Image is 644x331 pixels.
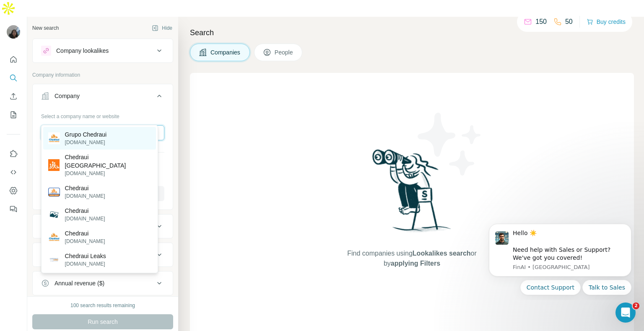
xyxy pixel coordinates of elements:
p: Chedraui Leaks [65,252,106,260]
span: People [275,48,294,57]
span: 2 [633,303,639,309]
button: My lists [7,107,20,122]
p: Grupo Chedraui [65,130,107,139]
p: Chedraui [65,184,105,192]
p: Chedraui [GEOGRAPHIC_DATA] [65,153,151,170]
p: Company information [32,71,173,79]
span: applying Filters [391,260,440,267]
div: 100 search results remaining [70,302,135,309]
p: [DOMAIN_NAME] [65,170,151,177]
button: Search [7,70,20,85]
img: Chedraui [48,231,60,243]
button: Buy credits [587,16,626,28]
img: Surfe Illustration - Woman searching with binoculars [369,147,456,240]
p: [DOMAIN_NAME] [65,215,105,222]
iframe: Intercom live chat [615,303,636,323]
img: Chedraui [48,188,60,197]
button: Use Surfe API [7,165,20,180]
img: Grupo Chedraui [48,132,60,144]
img: Avatar [7,25,20,39]
button: Company lookalikes [33,41,173,61]
button: Quick start [7,52,20,67]
img: Surfe Illustration - Stars [412,106,488,182]
p: [DOMAIN_NAME] [65,192,105,200]
button: Annual revenue ($) [33,273,173,293]
div: Company lookalikes [56,47,109,55]
div: Annual revenue ($) [55,279,104,287]
div: Select a company name or website [41,109,164,120]
p: [DOMAIN_NAME] [65,260,106,268]
img: Chedraui Leaks [48,254,60,266]
span: Lookalikes search [413,250,471,257]
span: Companies [210,48,241,57]
button: Enrich CSV [7,89,20,104]
img: Chedraui [48,209,60,220]
h4: Search [190,27,634,39]
span: Find companies using or by [345,248,479,269]
div: New search [32,24,59,32]
p: Chedraui [65,207,105,215]
button: Company [33,86,173,109]
p: Chedraui [65,229,105,238]
p: [DOMAIN_NAME] [65,139,107,146]
p: [DOMAIN_NAME] [65,238,105,245]
p: 150 [535,17,547,27]
div: Company [55,92,80,100]
button: HQ location [33,245,173,265]
iframe: Intercom notifications mensaje [476,217,644,300]
button: Dashboard [7,183,20,198]
button: Feedback [7,202,20,217]
button: Industry [33,216,173,236]
button: Hide [146,22,178,34]
button: Use Surfe on LinkedIn [7,146,20,161]
img: Chedraui USA [48,159,60,171]
p: 50 [565,17,573,27]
